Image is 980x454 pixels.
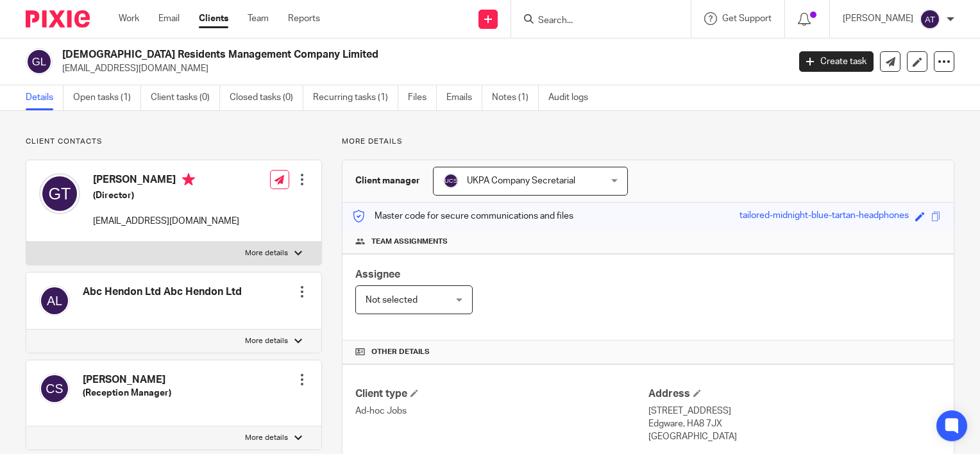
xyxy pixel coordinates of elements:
a: Client tasks (0) [151,85,220,110]
a: Create task [799,51,874,72]
p: More details [245,336,288,346]
p: More details [245,248,288,258]
p: More details [245,433,288,443]
h5: (Director) [93,189,239,202]
a: Details [26,85,63,110]
img: Pixie [26,10,90,28]
span: UKPA Company Secretarial [467,176,575,185]
a: Audit logs [548,85,598,110]
p: [STREET_ADDRESS] [648,405,941,417]
a: Reports [288,12,320,25]
input: Search [537,15,652,27]
h4: [PERSON_NAME] [83,373,171,387]
p: Ad-hoc Jobs [355,405,648,417]
h2: [DEMOGRAPHIC_DATA] Residents Management Company Limited [62,48,636,62]
span: Get Support [722,14,772,23]
span: Team assignments [371,237,448,247]
p: [EMAIL_ADDRESS][DOMAIN_NAME] [62,62,780,75]
h4: Client type [355,387,648,401]
span: Assignee [355,269,400,280]
h4: Abc Hendon Ltd Abc Hendon Ltd [83,285,242,299]
img: svg%3E [39,173,80,214]
p: Client contacts [26,137,322,147]
span: Not selected [366,296,418,305]
h3: Client manager [355,174,420,187]
span: Other details [371,347,430,357]
img: svg%3E [443,173,459,189]
h5: (Reception Manager) [83,387,171,399]
a: Closed tasks (0) [230,85,303,110]
a: Email [158,12,180,25]
a: Recurring tasks (1) [313,85,398,110]
img: svg%3E [920,9,940,29]
img: svg%3E [39,285,70,316]
a: Team [248,12,269,25]
p: Master code for secure communications and files [352,210,573,223]
p: More details [342,137,954,147]
img: svg%3E [39,373,70,404]
a: Emails [446,85,482,110]
p: [GEOGRAPHIC_DATA] [648,430,941,443]
h4: Address [648,387,941,401]
a: Clients [199,12,228,25]
h4: [PERSON_NAME] [93,173,239,189]
p: [EMAIL_ADDRESS][DOMAIN_NAME] [93,215,239,228]
p: [PERSON_NAME] [843,12,913,25]
a: Open tasks (1) [73,85,141,110]
img: svg%3E [26,48,53,75]
i: Primary [182,173,195,186]
p: Edgware, HA8 7JX [648,417,941,430]
a: Notes (1) [492,85,539,110]
a: Files [408,85,437,110]
div: tailored-midnight-blue-tartan-headphones [739,209,909,224]
a: Work [119,12,139,25]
